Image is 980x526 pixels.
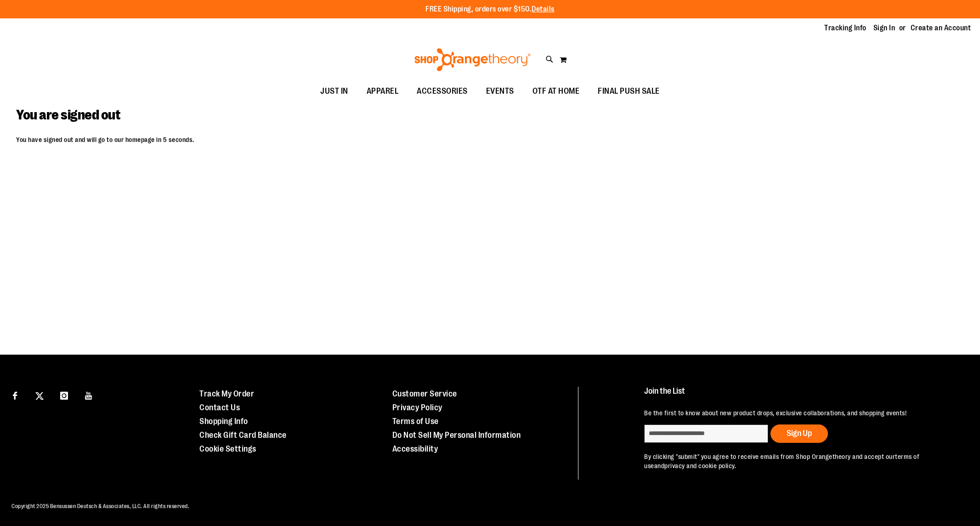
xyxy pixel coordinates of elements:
[589,81,669,102] a: FINAL PUSH SALE
[644,452,957,470] p: By clicking "submit" you agree to receive emails from Shop Orangetheory and accept our and
[477,81,523,102] a: EVENTS
[199,444,256,453] a: Cookie Settings
[873,23,895,33] a: Sign In
[425,4,555,15] p: FREE Shipping, orders over $150.
[664,462,736,469] a: privacy and cookie policy.
[644,453,919,469] a: terms of use
[644,387,957,404] h4: Join the List
[199,403,240,412] a: Contact Us
[11,503,189,509] span: Copyright 2025 Bensussen Deutsch & Associates, LLC. All rights reserved.
[32,387,48,403] a: Visit our X page
[7,387,23,403] a: Visit our Facebook page
[199,430,287,440] a: Check Gift Card Balance
[408,81,477,102] a: ACCESSORIES
[523,81,589,102] a: OTF AT HOME
[911,23,971,33] a: Create an Account
[486,81,514,102] span: EVENTS
[392,403,442,412] a: Privacy Policy
[81,387,97,403] a: Visit our Youtube page
[417,81,468,102] span: ACCESSORIES
[532,81,580,102] span: OTF AT HOME
[367,81,399,102] span: APPAREL
[199,389,254,398] a: Track My Order
[392,389,457,398] a: Customer Service
[787,429,812,438] span: Sign Up
[392,417,439,426] a: Terms of Use
[598,81,660,102] span: FINAL PUSH SALE
[413,48,532,71] img: Shop Orangetheory
[16,107,120,123] span: You are signed out
[392,430,521,440] a: Do Not Sell My Personal Information
[770,424,828,443] button: Sign Up
[56,387,72,403] a: Visit our Instagram page
[644,408,957,418] p: Be the first to know about new product drops, exclusive collaborations, and shopping events!
[532,5,555,13] a: Details
[16,135,964,144] p: You have signed out and will go to our homepage in 5 seconds.
[392,444,438,453] a: Accessibility
[311,81,357,102] a: JUST IN
[644,424,768,443] input: enter email
[199,417,248,426] a: Shopping Info
[320,81,348,102] span: JUST IN
[35,392,44,400] img: Twitter
[357,81,408,102] a: APPAREL
[824,23,867,33] a: Tracking Info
